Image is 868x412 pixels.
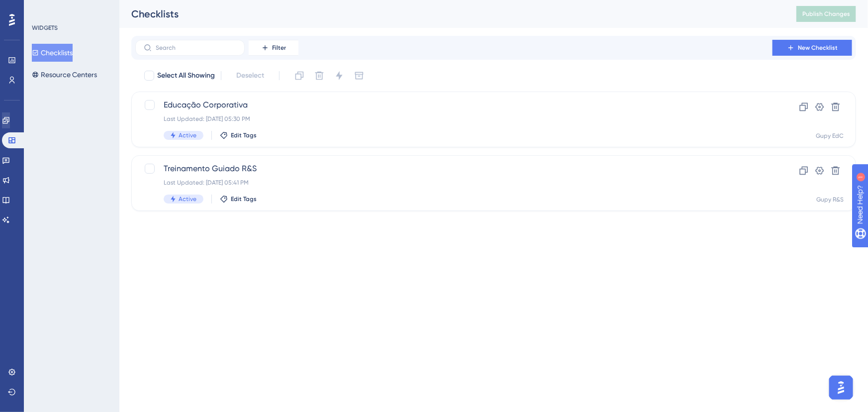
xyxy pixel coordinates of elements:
input: Search [156,44,236,51]
iframe: UserGuiding AI Assistant Launcher [826,373,856,403]
span: Treinamento Guiado R&S [164,163,744,175]
button: Checklists [32,44,73,62]
span: Edit Tags [231,131,257,139]
button: Edit Tags [220,131,257,139]
div: Gupy R&S [816,196,844,204]
div: Checklists [131,7,772,21]
span: Active [179,131,196,139]
span: New Checklist [798,44,838,52]
span: Active [179,195,196,203]
span: Select All Showing [157,70,215,82]
div: 1 [69,5,72,13]
span: Deselect [236,70,264,82]
div: Last Updated: [DATE] 05:30 PM [164,115,744,123]
div: Last Updated: [DATE] 05:41 PM [164,179,744,187]
span: Need Help? [23,2,62,14]
div: WIDGETS [32,24,58,32]
span: Filter [272,44,286,52]
button: Deselect [227,67,273,85]
button: Edit Tags [220,195,257,203]
button: Publish Changes [796,6,856,22]
span: Publish Changes [802,10,850,18]
div: Gupy EdC [816,132,844,140]
span: Educação Corporativa [164,99,744,111]
button: New Checklist [772,40,852,56]
button: Resource Centers [32,66,97,84]
span: Edit Tags [231,195,257,203]
button: Filter [249,40,298,56]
